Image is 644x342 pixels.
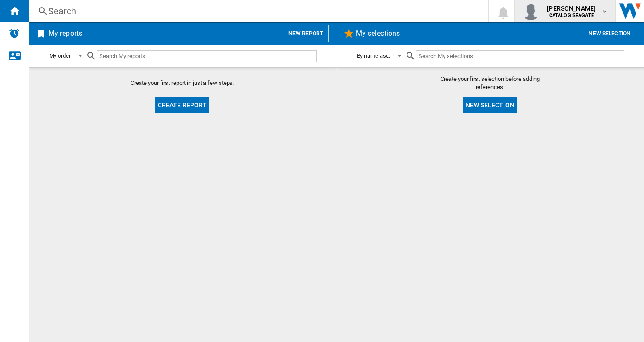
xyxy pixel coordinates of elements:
h2: My selections [354,25,402,42]
h2: My reports [47,25,84,42]
b: CATALOG SEAGATE [549,13,594,18]
img: profile.jpg [522,2,540,20]
input: Search My selections [416,50,624,62]
span: Create your first report in just a few steps. [131,79,234,87]
span: Create your first selection before adding references. [428,75,553,91]
button: New report [283,25,329,42]
button: New selection [583,25,636,42]
img: alerts-logo.svg [9,28,20,38]
div: My order [49,52,71,59]
span: [PERSON_NAME] [547,4,596,13]
div: By name asc. [357,52,390,59]
button: New selection [463,97,517,113]
input: Search My reports [97,50,317,62]
div: Search [48,5,465,17]
button: Create report [155,97,210,113]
